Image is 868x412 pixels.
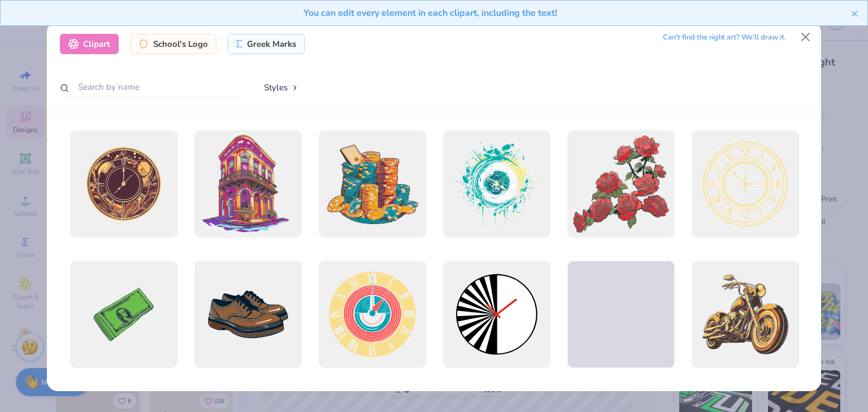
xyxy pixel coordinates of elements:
div: School's Logo [130,34,216,54]
div: Greek Marks [228,34,305,54]
button: close [851,6,859,20]
input: Search by name [60,77,241,98]
div: Clipart [60,34,119,54]
button: Close [795,26,817,47]
div: Can’t find the right art? We’ll draw it. [663,28,786,47]
button: Styles [252,77,311,98]
div: You can edit every element in each clipart, including the text! [9,6,851,20]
